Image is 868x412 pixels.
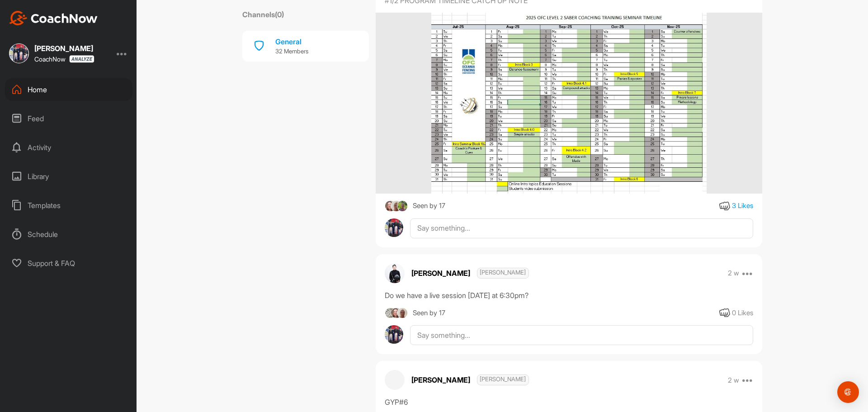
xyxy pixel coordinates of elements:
div: Library [5,165,132,188]
img: square_4c7b22433a1aa4a641171a1f55e32c04.jpg [397,308,408,319]
label: Channels ( 0 ) [242,9,284,20]
div: Do we have a live session [DATE] at 6:30pm? [385,290,753,301]
div: Activity [5,136,132,159]
img: CoachNow analyze [69,55,94,63]
div: 3 Likes [732,201,753,211]
div: Feed [5,107,132,130]
img: square_d96212452de2a5b3c0e39b5d584184f7.jpg [9,43,29,63]
div: CoachNow [34,55,94,63]
div: Templates [5,194,132,217]
img: avatar [385,325,403,344]
p: 2 w [728,269,739,278]
p: 2 w [728,376,739,385]
img: square_ed36d4260ac6fe19ef6cbbc397235f06.jpg [391,308,402,319]
div: [PERSON_NAME] [34,45,94,52]
img: media [431,13,707,194]
div: Support & FAQ [5,252,132,275]
div: General [275,36,308,47]
div: Home [5,78,132,101]
div: Seen by 17 [413,308,445,319]
img: square_4c7b22433a1aa4a641171a1f55e32c04.jpg [391,200,402,212]
img: avatar [385,263,405,283]
span: [PERSON_NAME] [477,268,529,279]
div: Open Intercom Messenger [837,381,859,403]
div: Seen by 17 [413,200,445,212]
p: [PERSON_NAME] [411,374,529,385]
span: [PERSON_NAME] [477,374,529,385]
div: 0 Likes [732,308,753,318]
div: Schedule [5,223,132,246]
img: square_ed36d4260ac6fe19ef6cbbc397235f06.jpg [385,200,396,212]
img: CoachNow [9,11,98,25]
img: square_0d57227ff4e5b3e8594987d7c94b91ce.jpg [397,200,408,212]
p: 32 Members [275,47,308,56]
p: [PERSON_NAME] [411,268,529,279]
img: square_d5d5b10408b5f15aeafe490ab2239331.jpg [385,308,396,319]
img: avatar [385,218,403,237]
